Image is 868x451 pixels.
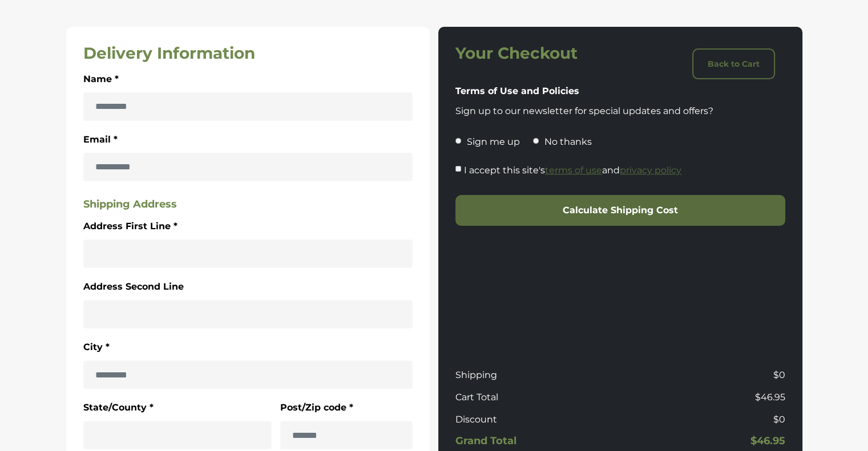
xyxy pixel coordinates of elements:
label: City * [83,340,110,355]
label: Post/Zip code * [280,400,353,415]
p: Cart Total [455,391,616,404]
h5: Shipping Address [83,198,413,211]
p: $0 [624,413,785,426]
h3: Your Checkout [455,44,616,63]
p: $46.95 [624,391,785,404]
label: State/County * [83,400,154,415]
label: Address First Line * [83,219,177,234]
label: I accept this site's and [464,163,681,178]
p: No thanks [544,135,592,149]
h5: $46.95 [624,435,785,448]
p: Sign up to our newsletter for special updates and offers? [455,104,785,118]
p: $0 [624,368,785,382]
h3: Delivery Information [83,44,413,63]
h5: Grand Total [455,435,616,448]
a: terms of use [545,165,602,176]
p: Sign me up [467,135,520,149]
label: Address Second Line [83,279,184,294]
button: Calculate Shipping Cost [455,195,785,226]
a: Back to Cart [692,48,775,79]
p: Shipping [455,368,616,382]
label: Email * [83,132,118,147]
label: Name * [83,72,119,87]
a: privacy policy [620,165,681,176]
label: Terms of Use and Policies [455,84,579,99]
p: Discount [455,413,616,426]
